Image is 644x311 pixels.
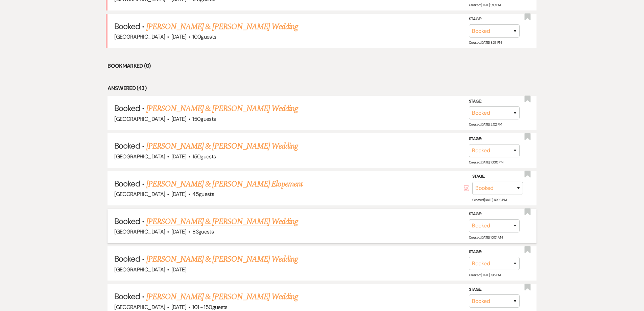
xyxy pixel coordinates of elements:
[171,33,186,40] span: [DATE]
[146,291,298,303] a: [PERSON_NAME] & [PERSON_NAME] Wedding
[192,33,216,40] span: 100 guests
[114,191,165,198] span: [GEOGRAPHIC_DATA]
[171,228,186,235] span: [DATE]
[108,62,536,70] li: Bookmarked (0)
[469,16,520,23] label: Stage:
[114,216,140,226] span: Booked
[472,173,523,180] label: Stage:
[171,266,186,273] span: [DATE]
[469,40,502,45] span: Created: [DATE] 8:33 PM
[146,140,298,152] a: [PERSON_NAME] & [PERSON_NAME] Wedding
[146,178,303,190] a: [PERSON_NAME] & [PERSON_NAME] Elopement
[114,21,140,31] span: Booked
[114,228,165,235] span: [GEOGRAPHIC_DATA]
[114,304,165,311] span: [GEOGRAPHIC_DATA]
[469,210,520,218] label: Stage:
[171,191,186,198] span: [DATE]
[171,153,186,160] span: [DATE]
[192,191,214,198] span: 45 guests
[114,153,165,160] span: [GEOGRAPHIC_DATA]
[192,153,216,160] span: 150 guests
[469,248,520,256] label: Stage:
[192,304,227,311] span: 101 - 150 guests
[146,216,298,228] a: [PERSON_NAME] & [PERSON_NAME] Wedding
[192,115,216,123] span: 150 guests
[114,103,140,113] span: Booked
[192,228,214,235] span: 83 guests
[171,304,186,311] span: [DATE]
[114,253,140,264] span: Booked
[469,122,502,127] span: Created: [DATE] 2:02 PM
[114,115,165,123] span: [GEOGRAPHIC_DATA]
[114,291,140,302] span: Booked
[469,235,502,240] span: Created: [DATE] 10:01 AM
[469,273,501,277] span: Created: [DATE] 1:35 PM
[114,140,140,151] span: Booked
[469,135,520,143] label: Stage:
[472,198,506,202] span: Created: [DATE] 10:03 PM
[146,103,298,115] a: [PERSON_NAME] & [PERSON_NAME] Wedding
[114,266,165,273] span: [GEOGRAPHIC_DATA]
[108,84,536,93] li: Answered (43)
[469,98,520,105] label: Stage:
[114,33,165,40] span: [GEOGRAPHIC_DATA]
[114,178,140,189] span: Booked
[171,115,186,123] span: [DATE]
[469,160,503,164] span: Created: [DATE] 10:30 PM
[469,3,501,7] span: Created: [DATE] 9:19 PM
[146,21,298,33] a: [PERSON_NAME] & [PERSON_NAME] Wedding
[146,253,298,265] a: [PERSON_NAME] & [PERSON_NAME] Wedding
[469,286,520,293] label: Stage:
